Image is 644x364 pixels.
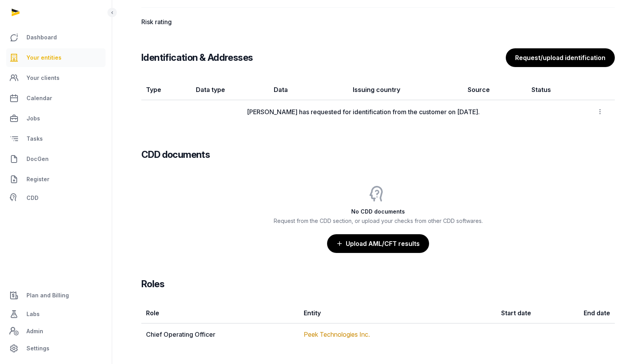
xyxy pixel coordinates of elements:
[26,94,52,103] span: Calendar
[141,278,164,290] h3: Roles
[26,291,69,300] span: Plan and Billing
[536,303,615,323] th: End date
[527,80,585,100] th: Status
[141,80,191,100] th: Type
[6,339,106,358] a: Settings
[6,190,106,206] a: CDD
[191,80,269,100] th: Data type
[6,48,106,67] a: Your entities
[6,129,106,148] a: Tasks
[463,80,527,100] th: Source
[26,175,49,184] span: Register
[26,73,60,83] span: Your clients
[6,170,106,189] a: Register
[304,330,370,338] a: Peek Technologies Inc.
[141,148,210,161] h3: CDD documents
[457,303,536,323] th: Start date
[26,193,39,203] span: CDD
[348,80,463,100] th: Issuing country
[141,51,253,64] h3: Identification & Addresses
[26,309,40,319] span: Labs
[6,89,106,108] a: Calendar
[506,48,615,67] button: Request/upload identification
[269,80,348,100] th: Data
[141,208,615,216] h3: No CDD documents
[26,114,40,123] span: Jobs
[26,327,43,336] span: Admin
[141,217,615,225] p: Request from the CDD section, or upload your checks from other CDD softwares.
[141,323,299,346] td: Chief Operating Officer
[26,134,43,143] span: Tasks
[26,154,49,164] span: DocGen
[26,33,57,42] span: Dashboard
[6,305,106,323] a: Labs
[6,69,106,87] a: Your clients
[6,323,106,339] a: Admin
[146,107,581,117] div: [PERSON_NAME] has requested for identification from the customer on [DATE].
[141,303,299,323] th: Role
[6,28,106,47] a: Dashboard
[6,109,106,128] a: Jobs
[299,303,457,323] th: Entity
[327,234,429,253] button: Upload AML/CFT results
[6,150,106,168] a: DocGen
[6,286,106,305] a: Plan and Billing
[26,344,49,353] span: Settings
[26,53,62,62] span: Your entities
[141,17,255,27] dt: Risk rating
